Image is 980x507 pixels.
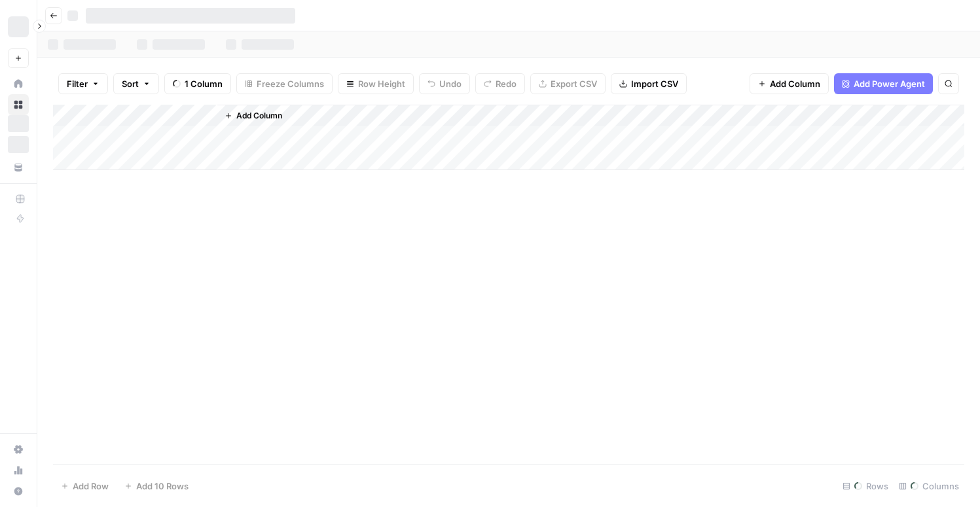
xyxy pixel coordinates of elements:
span: Add 10 Rows [136,480,189,493]
button: Add Row [53,476,117,497]
a: Your Data [8,157,29,178]
a: Home [8,73,29,94]
span: Add Column [770,77,820,90]
span: Freeze Columns [257,77,324,90]
button: Row Height [338,73,414,94]
button: Export CSV [530,73,606,94]
button: Redo [475,73,525,94]
button: Sort [113,73,159,94]
button: Filter [58,73,108,94]
a: Settings [8,439,29,460]
a: Usage [8,460,29,481]
span: Undo [439,77,462,90]
span: Row Height [358,77,405,90]
span: Export CSV [551,77,597,90]
button: 1 Column [164,73,231,94]
button: Freeze Columns [236,73,333,94]
span: Filter [67,77,88,90]
span: Add Power Agent [854,77,925,90]
span: 1 Column [185,77,223,90]
div: Rows [837,476,894,497]
button: Add Power Agent [834,73,933,94]
div: Columns [894,476,964,497]
button: Undo [419,73,470,94]
span: Add Row [73,480,109,493]
button: Add Column [219,107,287,124]
button: Import CSV [611,73,687,94]
span: Import CSV [631,77,678,90]
a: Browse [8,94,29,115]
button: Help + Support [8,481,29,502]
button: Add Column [750,73,829,94]
span: Sort [122,77,139,90]
span: Add Column [236,110,282,122]
span: Redo [496,77,517,90]
button: Add 10 Rows [117,476,196,497]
